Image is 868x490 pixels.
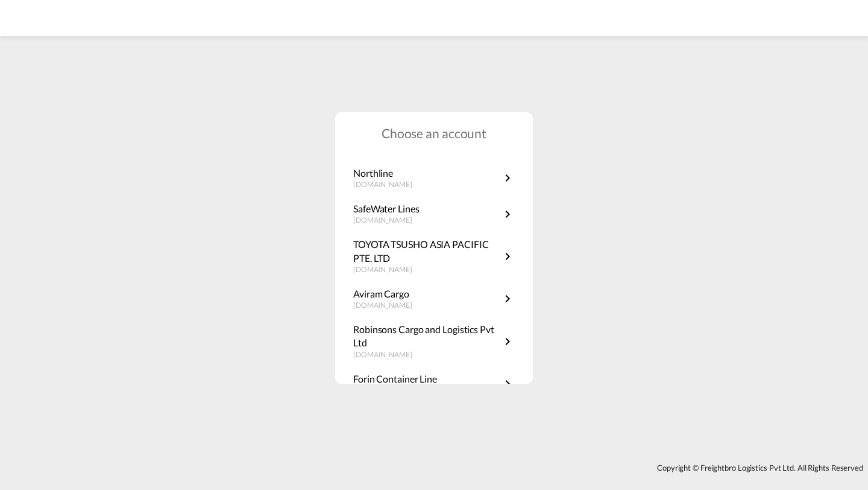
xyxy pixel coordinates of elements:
[353,372,515,396] a: Forin Container Line[DOMAIN_NAME]
[500,377,515,391] md-icon: icon-chevron-right
[353,323,500,350] p: Robinsons Cargo and Logistics Pvt Ltd
[353,287,424,301] p: Aviram Cargo
[500,207,515,221] md-icon: icon-chevron-right
[500,291,515,306] md-icon: icon-chevron-right
[353,265,500,275] p: [DOMAIN_NAME]
[353,287,515,311] a: Aviram Cargo[DOMAIN_NAME]
[500,249,515,264] md-icon: icon-chevron-right
[353,301,424,311] p: [DOMAIN_NAME]
[353,238,515,275] a: TOYOTA TSUSHO ASIA PACIFIC PTE. LTD[DOMAIN_NAME]
[353,202,424,215] p: SafeWater Lines
[353,350,500,360] p: [DOMAIN_NAME]
[353,372,437,386] p: Forin Container Line
[353,238,500,265] p: TOYOTA TSUSHO ASIA PACIFIC PTE. LTD
[500,334,515,349] md-icon: icon-chevron-right
[353,167,424,180] p: Northline
[353,215,424,226] p: [DOMAIN_NAME]
[335,124,533,142] h1: Choose an account
[500,171,515,185] md-icon: icon-chevron-right
[353,180,424,190] p: [DOMAIN_NAME]
[353,323,515,360] a: Robinsons Cargo and Logistics Pvt Ltd[DOMAIN_NAME]
[353,167,515,190] a: Northline[DOMAIN_NAME]
[353,202,515,226] a: SafeWater Lines[DOMAIN_NAME]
